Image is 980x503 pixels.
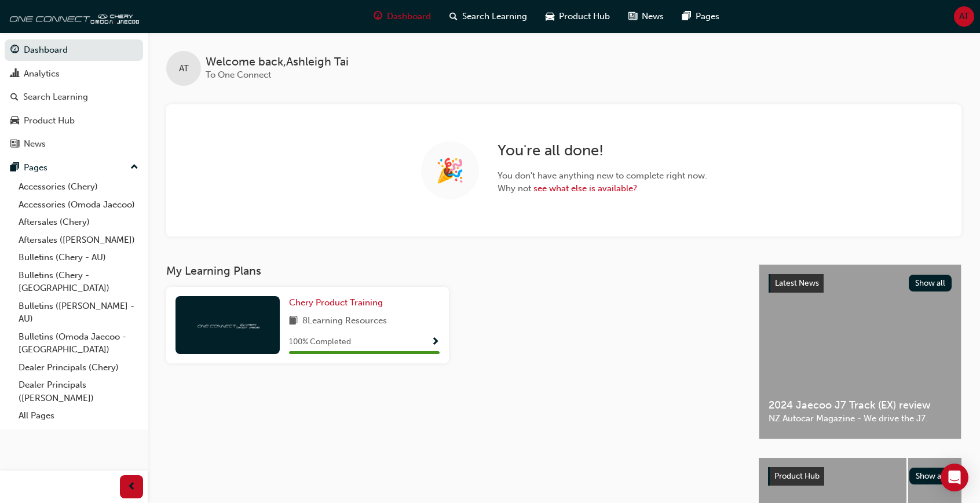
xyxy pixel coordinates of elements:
div: Analytics [24,67,60,81]
a: Analytics [5,63,143,85]
span: chart-icon [10,69,19,79]
a: Latest NewsShow all [769,274,952,293]
span: Search Learning [462,10,527,23]
span: search-icon [449,9,458,24]
span: Product Hub [559,10,610,23]
span: up-icon [130,160,138,175]
h2: You're all done! [498,141,707,160]
a: Product Hub [5,110,143,132]
span: NZ Autocar Magazine - We drive the J7. [769,412,952,425]
span: car-icon [546,9,554,24]
a: Bulletins ([PERSON_NAME] - AU) [14,297,143,328]
span: AT [959,10,969,23]
span: Welcome back , Ashleigh Tai [206,56,349,69]
span: guage-icon [10,45,19,56]
span: Show Progress [431,337,440,348]
button: Show Progress [431,335,440,349]
button: Pages [5,157,143,178]
span: 100 % Completed [289,336,351,349]
a: Bulletins (Omoda Jaecoo - [GEOGRAPHIC_DATA]) [14,328,143,359]
div: Pages [24,161,47,174]
span: To One Connect [206,70,271,80]
button: AT [954,6,974,27]
a: Latest NewsShow all2024 Jaecoo J7 Track (EX) reviewNZ Autocar Magazine - We drive the J7. [759,264,961,439]
button: Show all [909,468,953,484]
span: Latest News [775,278,819,288]
button: Show all [909,275,952,291]
a: News [5,133,143,155]
a: All Pages [14,407,143,425]
span: prev-icon [127,480,136,494]
a: Dealer Principals (Chery) [14,359,143,377]
span: 8 Learning Resources [302,314,387,329]
span: AT [179,62,189,75]
span: car-icon [10,116,19,126]
span: You don't have anything new to complete right now. [498,169,707,183]
a: pages-iconPages [673,5,729,28]
a: Bulletins (Chery - [GEOGRAPHIC_DATA]) [14,267,143,297]
span: Pages [696,10,719,23]
span: search-icon [10,92,19,103]
span: News [642,10,664,23]
a: Accessories (Omoda Jaecoo) [14,196,143,214]
span: 🎉 [436,164,465,177]
a: Product HubShow all [768,467,952,486]
a: Dealer Principals ([PERSON_NAME]) [14,376,143,407]
div: Open Intercom Messenger [941,464,968,491]
a: see what else is available? [533,183,637,194]
img: oneconnect [6,5,139,28]
a: Dashboard [5,39,143,61]
a: Chery Product Training [289,296,387,309]
span: Dashboard [387,10,431,23]
button: DashboardAnalyticsSearch LearningProduct HubNews [5,37,143,157]
span: Product Hub [774,471,820,481]
a: Search Learning [5,86,143,108]
a: search-iconSearch Learning [440,5,536,28]
a: Aftersales ([PERSON_NAME]) [14,231,143,249]
span: news-icon [10,139,19,150]
a: Aftersales (Chery) [14,213,143,231]
span: guage-icon [374,9,382,24]
span: 2024 Jaecoo J7 Track (EX) review [769,399,952,412]
span: book-icon [289,314,298,329]
span: pages-icon [682,9,691,24]
span: Chery Product Training [289,297,383,308]
h3: My Learning Plans [166,264,740,278]
div: Product Hub [24,114,75,127]
a: guage-iconDashboard [364,5,440,28]
a: news-iconNews [619,5,673,28]
div: Search Learning [23,90,88,104]
img: oneconnect [196,319,259,330]
div: News [24,137,46,151]
a: Accessories (Chery) [14,178,143,196]
span: news-icon [628,9,637,24]
span: pages-icon [10,163,19,173]
a: car-iconProduct Hub [536,5,619,28]
span: Why not [498,182,707,195]
a: Bulletins (Chery - AU) [14,249,143,267]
